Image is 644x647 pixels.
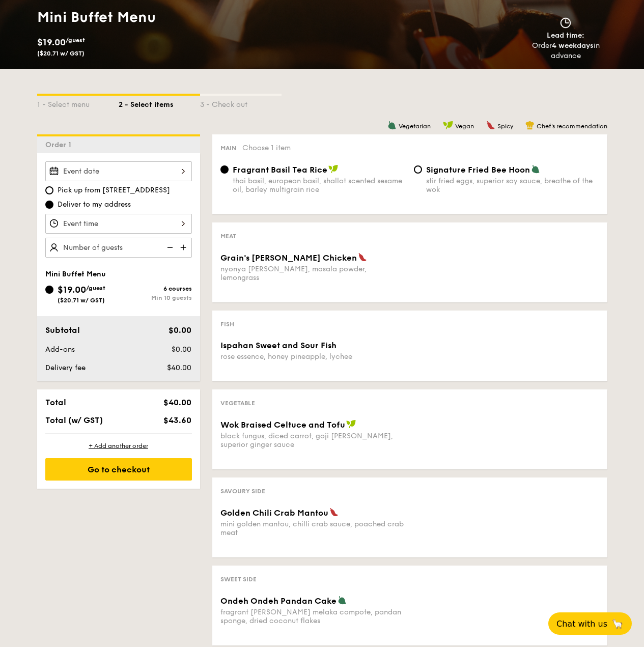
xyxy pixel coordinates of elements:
[220,488,265,495] span: Savoury Side
[414,165,422,174] input: Signature Fried Bee Hoonstir fried eggs, superior soy sauce, breathe of the wok
[455,123,474,130] span: Vegan
[220,233,236,240] span: Meat
[86,285,105,292] span: /guest
[558,17,573,29] img: icon-clock.2db775ea.svg
[220,165,229,174] input: Fragrant Basil Tea Ricethai basil, european basil, shallot scented sesame oil, barley multigrain ...
[220,145,236,152] span: Main
[220,341,337,350] span: Ispahan Sweet and Sour Fish
[45,161,192,181] input: Event date
[119,96,200,110] div: 2 - Select items
[220,253,357,263] span: Grain's [PERSON_NAME] Chicken
[45,214,192,234] input: Event time
[220,400,255,407] span: Vegetable
[119,285,192,292] div: 6 courses
[37,50,85,57] span: ($20.71 w/ GST)
[58,297,105,304] span: ($20.71 w/ GST)
[552,41,594,50] strong: 4 weekdays
[169,325,191,335] span: $0.00
[163,415,191,425] span: $43.60
[45,363,86,372] span: Delivery fee
[45,201,53,209] input: Deliver to my address
[220,508,328,518] span: Golden Chili Crab Mantou
[45,442,192,450] div: + Add another order
[220,576,257,583] span: Sweet Side
[220,520,406,537] div: mini golden mantou, chilli crab sauce, poached crab meat
[161,238,177,257] img: icon-reduce.1d2dbef1.svg
[611,618,624,630] span: 🦙
[45,458,192,481] div: Go to checkout
[547,31,584,40] span: Lead time:
[220,596,337,606] span: Ondeh Ondeh Pandan Cake
[45,398,66,407] span: Total
[45,415,103,425] span: Total (w/ GST)
[486,121,495,130] img: icon-spicy.37a8142b.svg
[531,164,540,174] img: icon-vegetarian.fe4039eb.svg
[329,508,339,517] img: icon-spicy.37a8142b.svg
[45,186,53,194] input: Pick up from [STREET_ADDRESS]
[58,185,170,195] span: Pick up from [STREET_ADDRESS]
[220,265,406,282] div: nyonya [PERSON_NAME], masala powder, lemongrass
[426,165,530,175] span: Signature Fried Bee Hoon
[525,121,535,130] img: icon-chef-hat.a58ddaea.svg
[172,345,191,354] span: $0.00
[37,96,119,110] div: 1 - Select menu
[399,123,431,130] span: Vegetarian
[220,420,345,430] span: Wok Braised Celtuce and Tofu
[520,41,611,61] div: Order in advance
[387,121,397,130] img: icon-vegetarian.fe4039eb.svg
[233,177,406,194] div: thai basil, european basil, shallot scented sesame oil, barley multigrain rice
[358,252,367,262] img: icon-spicy.37a8142b.svg
[177,238,192,257] img: icon-add.58712e84.svg
[45,345,75,354] span: Add-ons
[220,432,406,449] div: black fungus, diced carrot, goji [PERSON_NAME], superior ginger sauce
[443,121,453,130] img: icon-vegan.f8ff3823.svg
[37,8,318,26] h1: Mini Buffet Menu
[119,294,192,301] div: Min 10 guests
[537,123,607,130] span: Chef's recommendation
[45,286,53,294] input: $19.00/guest($20.71 w/ GST)6 coursesMin 10 guests
[45,140,75,149] span: Order 1
[58,284,86,295] span: $19.00
[220,608,406,625] div: fragrant [PERSON_NAME] melaka compote, pandan sponge, dried coconut flakes
[45,238,192,258] input: Number of guests
[45,325,80,335] span: Subtotal
[200,96,282,110] div: 3 - Check out
[167,363,191,372] span: $40.00
[37,37,66,48] span: $19.00
[556,619,607,629] span: Chat with us
[220,321,234,328] span: Fish
[242,144,291,152] span: Choose 1 item
[548,612,632,635] button: Chat with us🦙
[66,37,85,44] span: /guest
[45,270,106,278] span: Mini Buffet Menu
[338,596,347,605] img: icon-vegetarian.fe4039eb.svg
[346,419,356,429] img: icon-vegan.f8ff3823.svg
[328,164,339,174] img: icon-vegan.f8ff3823.svg
[220,352,406,361] div: rose essence, honey pineapple, lychee
[233,165,327,175] span: Fragrant Basil Tea Rice
[497,123,513,130] span: Spicy
[58,200,131,210] span: Deliver to my address
[163,398,191,407] span: $40.00
[426,177,599,194] div: stir fried eggs, superior soy sauce, breathe of the wok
